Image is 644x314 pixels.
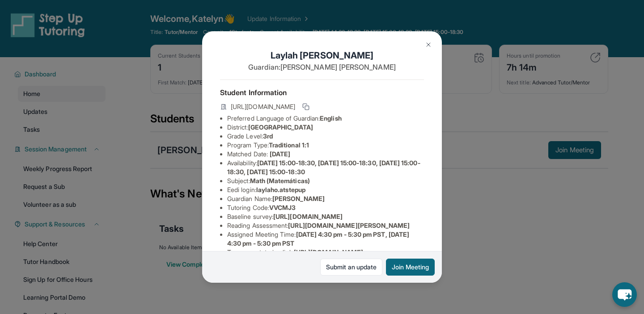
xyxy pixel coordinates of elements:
[227,159,424,176] li: Availability:
[220,49,424,62] h1: Laylah [PERSON_NAME]
[386,259,435,276] button: Join Meeting
[248,123,313,131] span: [GEOGRAPHIC_DATA]
[227,221,424,230] li: Reading Assessment :
[227,123,424,132] li: District:
[227,141,424,150] li: Program Type:
[269,204,296,211] span: VVCMJ3
[272,195,325,202] span: [PERSON_NAME]
[301,101,311,112] button: Copy link
[227,150,424,159] li: Matched Date:
[612,282,637,307] button: chat-button
[227,194,424,203] li: Guardian Name :
[250,177,310,184] span: Math (Matemáticas)
[294,248,363,256] span: [URL][DOMAIN_NAME]
[270,150,290,158] span: [DATE]
[288,222,410,229] span: [URL][DOMAIN_NAME][PERSON_NAME]
[227,176,424,185] li: Subject :
[263,132,273,140] span: 3rd
[227,203,424,212] li: Tutoring Code :
[227,114,424,123] li: Preferred Language of Guardian:
[227,230,424,248] li: Assigned Meeting Time :
[227,159,420,176] span: [DATE] 15:00-18:30, [DATE] 15:00-18:30, [DATE] 15:00-18:30, [DATE] 15:00-18:30
[227,212,424,221] li: Baseline survey :
[227,248,424,257] li: Temporary tutoring link :
[256,186,305,193] span: laylaho.atstepup
[231,102,295,111] span: [URL][DOMAIN_NAME]
[425,41,432,48] img: Close Icon
[227,132,424,141] li: Grade Level:
[269,141,309,149] span: Traditional 1:1
[227,185,424,194] li: Eedi login :
[220,62,424,72] p: Guardian: [PERSON_NAME] [PERSON_NAME]
[320,114,342,122] span: English
[220,87,424,98] h4: Student Information
[273,213,343,220] span: [URL][DOMAIN_NAME]
[227,230,409,247] span: [DATE] 4:30 pm - 5:30 pm PST, [DATE] 4:30 pm - 5:30 pm PST
[320,259,382,276] a: Submit an update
